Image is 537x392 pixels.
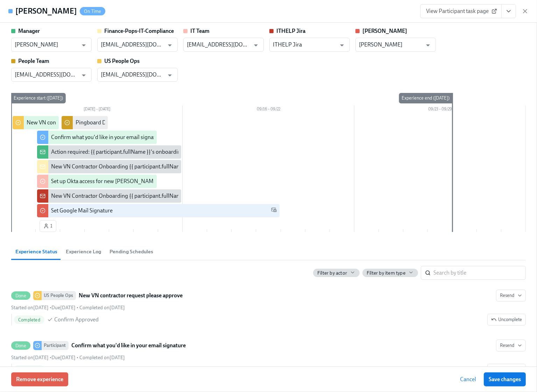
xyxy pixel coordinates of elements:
[54,366,246,373] span: Answer "Include my phone number ([PHONE_NUMBER]) in my email signature"
[51,133,163,141] div: Confirm what you'd like in your email signature
[79,305,125,311] span: Wednesday, September 10th 2025, 7:24 pm
[16,376,63,383] span: Remove experience
[362,28,407,34] strong: [PERSON_NAME]
[11,354,125,361] div: • •
[276,28,305,34] strong: ITHELP Jira
[42,291,76,300] div: US People Ops
[11,343,30,348] span: Done
[11,355,49,361] span: Wednesday, September 10th 2025, 7:24 pm
[271,207,277,215] span: Work Email
[317,270,347,276] span: Filter by actor
[76,119,151,126] div: Pingboard Demographical data
[40,220,56,232] button: 1
[250,40,261,51] button: Open
[496,290,526,302] button: DoneUS People OpsNew VN contractor request please approveStarted on[DATE] •Due[DATE] • Completed ...
[14,317,44,322] span: Completed
[500,342,522,349] span: Resend
[420,4,502,18] a: View Participant task page
[491,316,522,323] span: Uncomplete
[455,372,481,386] button: Cancel
[11,305,49,311] span: Tuesday, September 9th 2025, 6:01 pm
[18,58,49,64] strong: People Team
[500,292,522,299] span: Resend
[164,70,175,81] button: Open
[11,106,183,115] div: [DATE] – [DATE]
[433,266,526,280] input: Search by title
[42,341,69,350] div: Participant
[11,293,30,298] span: Done
[484,372,526,386] button: Save changes
[15,6,77,16] h4: [PERSON_NAME]
[51,148,184,156] div: Action required: {{ participant.fullName }}'s onboarding
[18,28,40,34] strong: Manager
[104,58,140,64] strong: US People Ops
[164,40,175,51] button: Open
[11,304,125,311] div: • •
[491,366,522,373] span: Uncomplete
[426,8,496,15] span: View Participant task page
[79,355,125,361] span: Thursday, September 11th 2025, 5:42 am
[51,192,291,200] div: New VN Contractor Onboarding {{ participant.fullName }} {{ participant.startDate | MMM DD YYYY }}
[190,28,210,34] strong: IT Team
[367,270,405,276] span: Filter by item type
[66,248,101,256] span: Experience Log
[423,40,433,51] button: Open
[496,340,526,351] button: DoneParticipantConfirm what you'd like in your email signatureStarted on[DATE] •Due[DATE] • Compl...
[487,314,526,326] button: DoneUS People OpsNew VN contractor request please approveResendStarted on[DATE] •Due[DATE] • Comp...
[43,223,52,230] span: 1
[489,376,521,383] span: Save changes
[78,70,89,81] button: Open
[487,364,526,376] button: DoneParticipantConfirm what you'd like in your email signatureResendStarted on[DATE] •Due[DATE] •...
[354,106,526,115] div: 09/23 – 09/29
[79,291,183,300] strong: New VN contractor request please approve
[51,177,344,185] div: Set up Okta access for new [PERSON_NAME] {{ participant.fullName }} (start date {{ participant.st...
[51,305,76,311] span: Thursday, September 11th 2025, 6:00 pm
[337,40,347,51] button: Open
[51,207,113,215] div: Set Google Mail Signature
[183,106,354,115] div: 09/16 – 09/22
[313,269,360,277] button: Filter by actor
[399,93,452,103] div: Experience end ([DATE])
[11,93,66,103] div: Experience start ([DATE])
[27,119,128,126] div: New VN contractor request please approve
[104,28,174,34] strong: Finance-Pops-IT-Compliance
[51,355,76,361] span: Monday, September 15th 2025, 6:00 pm
[11,372,68,386] button: Remove experience
[460,376,476,383] span: Cancel
[501,4,516,18] button: View task page
[51,163,291,170] div: New VN Contractor Onboarding {{ participant.fullName }} {{ participant.startDate | MMM DD YYYY }}
[80,9,105,14] span: On Time
[15,248,57,256] span: Experience Status
[54,316,99,324] span: Confirm Approved
[78,40,89,51] button: Open
[109,248,153,256] span: Pending Schedules
[362,269,418,277] button: Filter by item type
[71,341,186,350] strong: Confirm what you'd like in your email signature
